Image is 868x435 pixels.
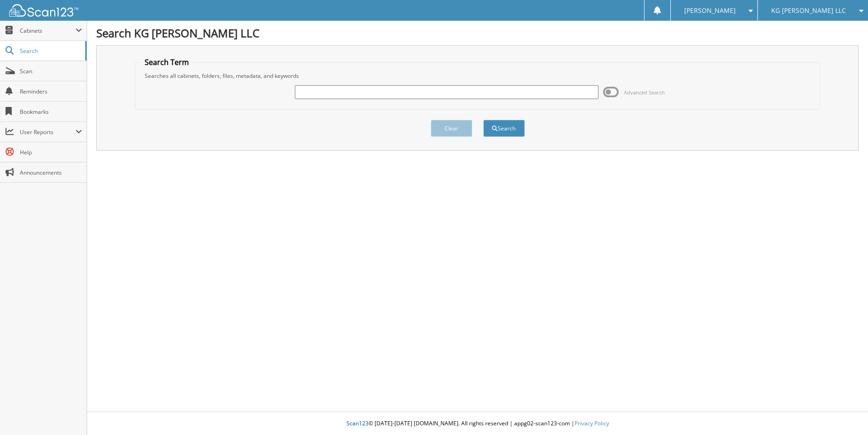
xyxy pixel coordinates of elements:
[575,419,609,427] a: Privacy Policy
[87,412,868,435] div: © [DATE]-[DATE] [DOMAIN_NAME]. All rights reserved | appg02-scan123-com |
[431,120,472,137] button: Clear
[20,169,82,176] span: Announcements
[684,8,736,13] span: [PERSON_NAME]
[20,27,76,35] span: Cabinets
[20,47,81,55] span: Search
[346,419,369,427] span: Scan123
[483,120,525,137] button: Search
[624,89,665,96] span: Advanced Search
[140,72,815,80] div: Searches all cabinets, folders, files, metadata, and keywords
[20,88,82,95] span: Reminders
[822,391,868,435] iframe: Chat Widget
[20,67,82,75] span: Scan
[9,4,78,17] img: scan123-logo-white.svg
[140,57,194,67] legend: Search Term
[20,108,82,116] span: Bookmarks
[96,25,859,41] h1: Search KG [PERSON_NAME] LLC
[20,128,76,136] span: User Reports
[771,8,846,13] span: KG [PERSON_NAME] LLC
[20,148,82,156] span: Help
